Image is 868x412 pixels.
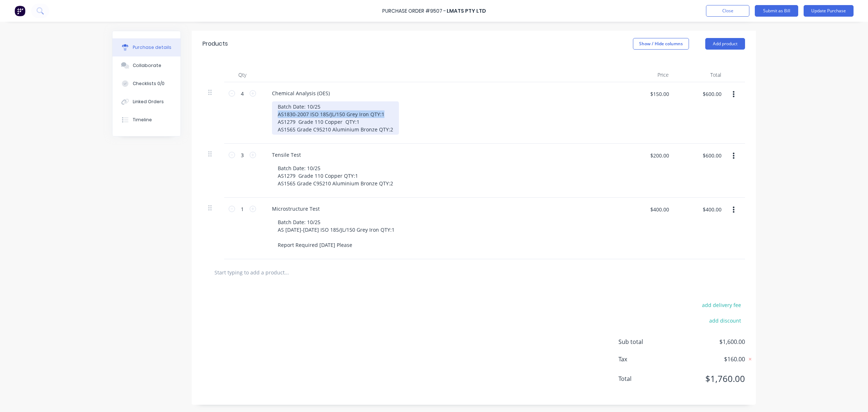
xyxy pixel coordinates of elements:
[705,38,745,50] button: Add product
[266,203,325,214] div: Microstructure Test
[214,265,359,279] input: Start typing to add a product...
[203,39,228,48] div: Products
[14,5,25,16] img: Factory
[133,98,164,105] div: Linked Orders
[272,217,400,250] div: Batch Date: 10/25 AS [DATE]-[DATE] ISO 185/JL/150 Grey Iron QTY:1 Report Required [DATE] Please
[133,80,165,87] div: Checklists 0/0
[673,372,745,385] span: $1,760.00
[266,150,307,160] div: Tensile Test
[272,163,399,189] div: Batch Date: 10/25 AS1279 Grade 110 Copper QTY:1 AS1565 Grade C95210 Aluminium Bronze QTY:2
[804,5,854,17] button: Update Purchase
[673,355,745,363] span: $160.00
[675,68,727,82] div: Total
[272,101,399,135] div: Batch Date: 10/25 AS1830-2007 ISO 185/JL/150 Grey Iron QTY:1 AS1279 Grade 110 Copper QTY:1 AS1565...
[447,7,486,15] div: LMATS PTY LTD
[133,62,161,69] div: Collaborate
[133,44,171,51] div: Purchase details
[112,93,180,111] button: Linked Orders
[618,355,673,363] span: Tax
[673,337,745,346] span: $1,600.00
[266,88,336,98] div: Chemical Analysis (OES)
[133,117,152,123] div: Timeline
[112,56,180,75] button: Collaborate
[382,7,446,15] div: Purchase Order #9507 -
[755,5,798,17] button: Submit as Bill
[633,38,689,50] button: Show / Hide columns
[112,111,180,129] button: Timeline
[618,337,673,346] span: Sub total
[706,5,749,17] button: Close
[705,316,745,325] button: add discount
[698,300,745,310] button: add delivery fee
[224,68,260,82] div: Qty
[112,38,180,56] button: Purchase details
[618,374,673,383] span: Total
[622,68,675,82] div: Price
[112,75,180,93] button: Checklists 0/0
